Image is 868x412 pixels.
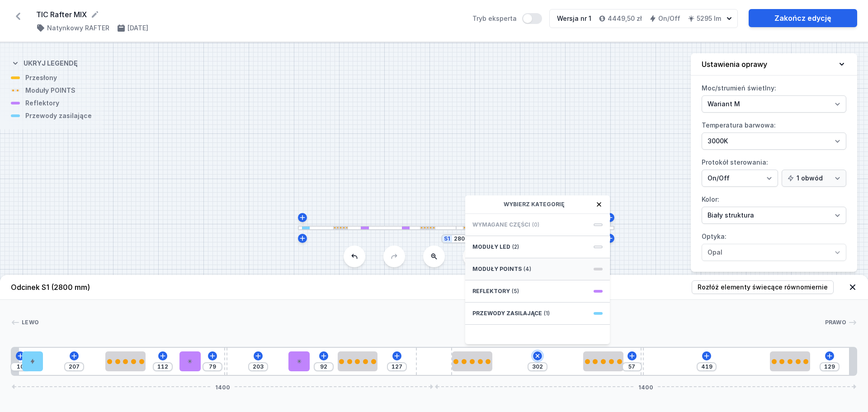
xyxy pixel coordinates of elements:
label: Kolor: [702,192,846,224]
div: 5 POINTS module 133mm 37° [583,351,623,371]
div: 5 POINTS module 133mm 37° [452,351,492,371]
select: Moc/strumień świetlny: [702,95,846,113]
button: Dodaj element [531,350,544,362]
button: Dodaj element [392,351,401,360]
select: Optyka: [702,244,846,261]
span: Lewo [22,319,39,326]
select: Protokół sterowania: [782,170,846,187]
input: Wymiar [mm] [625,363,639,370]
span: Wymagane części [472,221,530,228]
button: Wersja nr 14449,50 złOn/Off5295 lm [549,9,738,28]
span: Reflektory [472,288,510,295]
input: Wymiar [mm] [67,363,81,370]
button: Ustawienia oprawy [691,53,857,76]
h4: [DATE] [127,24,148,33]
button: Dodaj element [702,351,711,360]
span: Rozłóż elementy świecące równomiernie [698,283,828,292]
label: Temperatura barwowa: [702,118,846,150]
input: Wymiar [mm] [13,363,28,370]
span: (1) [544,310,550,317]
label: Optyka: [702,229,846,261]
input: Wymiar [mm] [251,363,265,370]
input: Wymiar [mm] [205,363,220,370]
div: 5 POINTS module 133mm 37° [105,351,146,371]
span: Przewody zasilające [472,310,542,317]
button: Rozłóż elementy świecące równomiernie [692,280,834,294]
form: TIC Rafter MIX [36,9,462,20]
h4: Ustawienia oprawy [702,59,767,70]
button: Ukryj legendę [11,52,78,73]
input: Wymiar [mm] [316,363,331,370]
label: Protokół sterowania: [702,155,846,187]
span: (2800 mm) [51,283,90,292]
select: Kolor: [702,207,846,224]
button: Dodaj element [319,351,328,360]
span: Moduły POINTS [472,265,522,273]
span: (4) [524,265,531,273]
h4: Ukryj legendę [24,59,78,68]
span: (2) [512,243,519,251]
button: Dodaj element [208,351,217,360]
input: Wymiar [mm] [699,363,714,370]
input: Wymiar [mm] [454,235,468,242]
button: Edytuj nazwę projektu [90,10,99,19]
input: Wymiar [mm] [530,363,545,370]
h4: 4449,50 zł [608,14,642,23]
span: Wybierz kategorię [504,201,565,208]
input: Wymiar [mm] [390,363,404,370]
div: Hole for power supply cable [22,351,43,371]
label: Moc/strumień świetlny: [702,81,846,113]
button: Dodaj element [627,351,637,360]
label: Tryb eksperta [472,13,542,24]
h4: 5295 lm [697,14,721,23]
select: Temperatura barwowa: [702,133,846,150]
button: Tryb eksperta [522,13,542,24]
button: Zamknij okno [595,201,603,208]
button: Dodaj element [158,351,167,360]
h4: Odcinek S1 [11,282,90,293]
button: Dodaj element [16,351,25,360]
span: 1400 [212,384,234,389]
span: (5) [512,288,519,295]
h4: Natynkowy RAFTER [47,24,109,33]
span: 1400 [635,384,657,389]
div: 5 POINTS module 133mm 37° [338,351,378,371]
span: Moduły LED [472,243,510,251]
input: Wymiar [mm] [822,363,837,370]
h4: On/Off [658,14,680,23]
a: Zakończ edycję [749,9,857,27]
span: (0) [532,221,539,228]
button: Dodaj element [70,351,79,360]
div: Wersja nr 1 [557,14,591,23]
div: PET next module 50° [179,351,201,371]
input: Wymiar [mm] [156,363,170,370]
button: Dodaj element [254,351,263,360]
select: Protokół sterowania: [702,170,778,187]
div: PET mini next module 41° [288,351,310,371]
div: 5 POINTS module 133mm 37° [770,351,810,371]
span: Prawo [825,319,847,326]
button: Dodaj element [825,351,834,360]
